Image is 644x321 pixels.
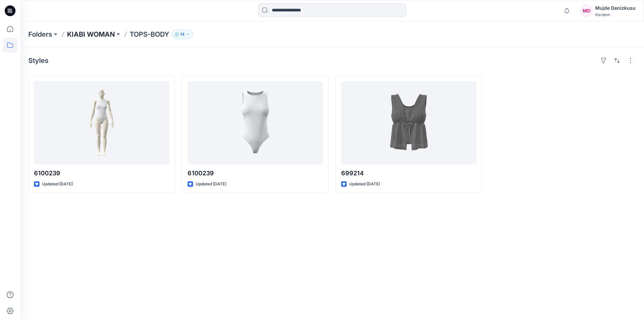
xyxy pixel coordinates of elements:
[28,30,52,39] a: Folders
[172,30,193,39] button: 14
[595,12,636,17] div: Kardem
[349,181,380,188] p: Updated [DATE]
[595,4,636,12] div: Mujde Denizkusu
[28,57,49,65] h4: Styles
[188,81,323,165] a: 6100239
[180,31,185,38] p: 14
[34,169,169,178] p: 6100239
[341,169,477,178] p: 699214
[580,5,592,17] div: MD
[341,81,477,165] a: 699214
[196,181,226,188] p: Updated [DATE]
[67,30,115,39] a: KIABI WOMAN
[130,30,169,39] p: TOPS-BODY
[34,81,169,165] a: 6100239
[188,169,323,178] p: 6100239
[42,181,73,188] p: Updated [DATE]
